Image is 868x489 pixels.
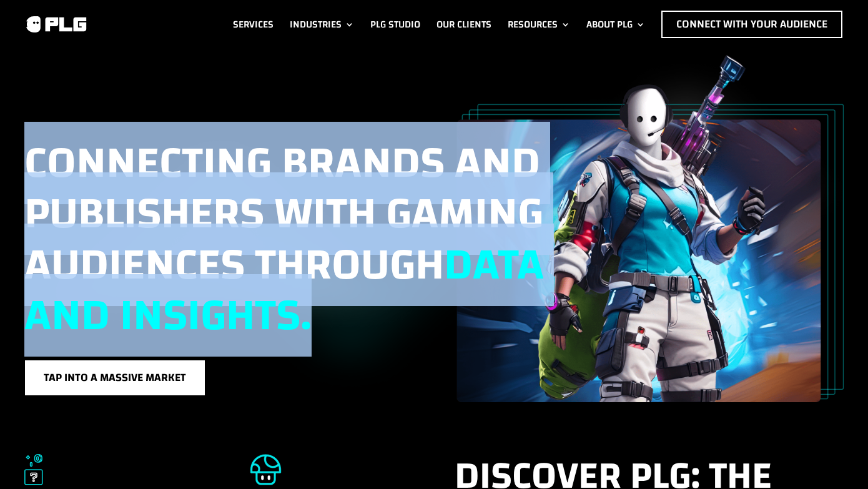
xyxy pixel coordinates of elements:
a: Industries [290,11,354,38]
img: Brand Synergy [24,454,43,485]
a: Connect with Your Audience [661,11,842,38]
a: Resources [508,11,570,38]
a: PLG Studio [370,11,420,38]
span: data and insights. [24,224,544,357]
span: Connecting brands and publishers with gaming audiences through [24,122,544,357]
iframe: Chat Widget [806,429,868,489]
a: Tap into a massive market [24,360,205,397]
a: About PLG [586,11,645,38]
a: Services [233,11,274,38]
a: Our Clients [436,11,491,38]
